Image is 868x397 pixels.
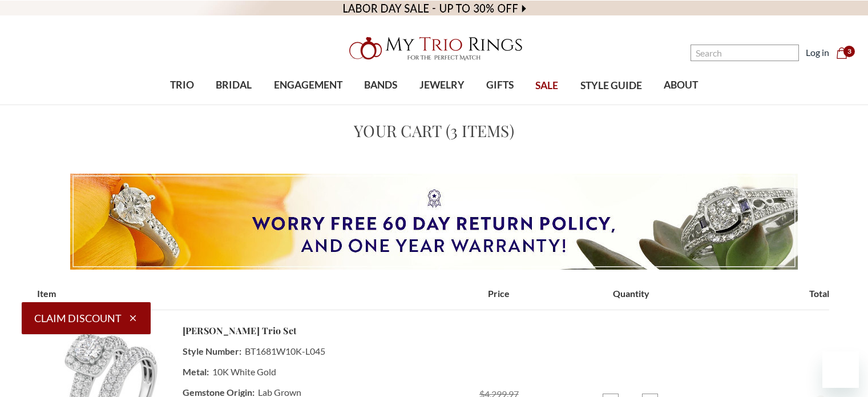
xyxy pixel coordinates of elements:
a: GIFTS [475,67,524,104]
a: My Trio Rings [252,30,616,67]
th: Quantity [565,287,697,310]
th: Price [433,287,565,310]
a: Log in [806,46,829,59]
button: submenu toggle [228,104,240,105]
span: BANDS [364,78,397,93]
h1: Your Cart (3 items) [37,119,831,143]
button: Claim Discount [22,302,151,334]
span: 3 [843,46,855,57]
a: JEWELRY [408,67,475,104]
span: STYLE GUIDE [580,78,642,93]
button: submenu toggle [436,104,447,105]
button: submenu toggle [302,104,314,105]
a: Cart with 0 items [836,46,854,59]
th: Item [37,287,433,310]
a: [PERSON_NAME] Trio Set [183,324,297,338]
iframe: Button to launch messaging window [822,351,859,388]
a: SALE [524,67,569,105]
button: submenu toggle [176,104,188,105]
dt: Metal: [183,362,209,382]
dt: Style Number: [183,341,241,362]
span: ENGAGEMENT [274,78,342,93]
img: My Trio Rings [343,30,526,67]
button: submenu toggle [494,104,506,105]
button: submenu toggle [375,104,386,105]
span: BRIDAL [216,78,252,93]
img: Worry Free 60 Day Return Policy [70,174,798,270]
a: BRIDAL [205,67,263,104]
a: BANDS [353,67,408,104]
span: GIFTS [486,78,514,93]
span: TRIO [170,78,194,93]
span: JEWELRY [419,78,465,93]
span: SALE [535,78,558,93]
a: TRIO [159,67,205,104]
th: Total [697,287,829,310]
a: ENGAGEMENT [263,67,353,104]
a: STYLE GUIDE [569,67,652,105]
dd: BT1681W10K-L045 [183,341,419,362]
svg: cart.cart_preview [836,47,847,59]
input: Search and use arrows or TAB to navigate results [691,45,799,61]
dd: 10K White Gold [183,362,419,382]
